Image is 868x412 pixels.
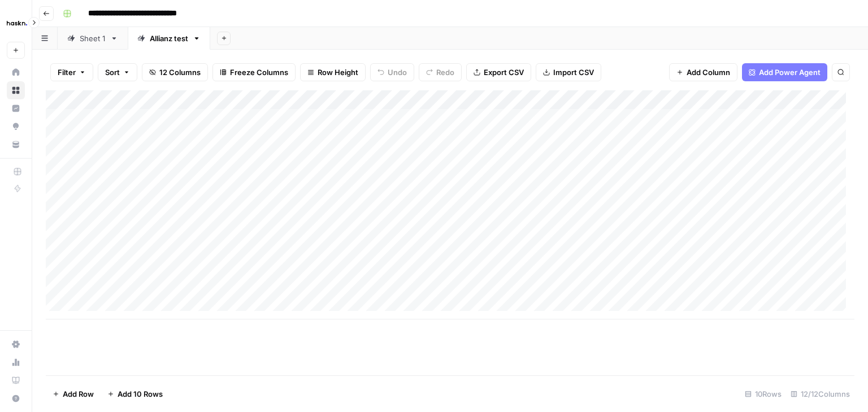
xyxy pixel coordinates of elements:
[466,63,531,81] button: Export CSV
[7,99,25,117] a: Insights
[212,63,296,81] button: Freeze Columns
[7,81,25,99] a: Browse
[101,385,170,403] button: Add 10 Rows
[46,385,101,403] button: Add Row
[419,63,462,81] button: Redo
[7,371,25,389] a: Learning Hub
[63,388,94,400] span: Add Row
[370,63,414,81] button: Undo
[7,117,25,135] a: Opportunities
[553,67,594,78] span: Import CSV
[742,63,827,81] button: Add Power Agent
[388,67,407,78] span: Undo
[759,67,821,78] span: Add Power Agent
[50,63,93,81] button: Filter
[300,63,366,81] button: Row Height
[7,9,25,37] button: Workspace: Haskn
[58,67,76,78] span: Filter
[484,67,524,78] span: Export CSV
[786,385,854,403] div: 12/12 Columns
[536,63,601,81] button: Import CSV
[7,335,25,353] a: Settings
[318,67,358,78] span: Row Height
[7,63,25,81] a: Home
[436,67,454,78] span: Redo
[740,385,786,403] div: 10 Rows
[669,63,737,81] button: Add Column
[150,33,188,44] div: Allianz test
[7,13,27,33] img: Haskn Logo
[7,135,25,154] a: Your Data
[7,353,25,371] a: Usage
[687,67,730,78] span: Add Column
[7,389,25,407] button: Help + Support
[105,67,120,78] span: Sort
[142,63,208,81] button: 12 Columns
[159,67,201,78] span: 12 Columns
[118,388,163,400] span: Add 10 Rows
[98,63,137,81] button: Sort
[128,27,210,50] a: Allianz test
[58,27,128,50] a: Sheet 1
[230,67,288,78] span: Freeze Columns
[80,33,106,44] div: Sheet 1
